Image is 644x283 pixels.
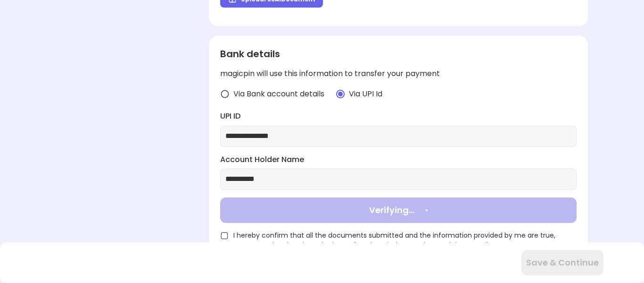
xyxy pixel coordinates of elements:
[233,231,576,249] span: I hereby confirm that all the documents submitted and the information provided by me are true, co...
[220,47,576,61] div: Bank details
[220,69,576,79] div: magicpin will use this information to transfer your payment
[233,89,324,100] span: Via Bank account details
[521,250,603,275] button: Save & Continue
[349,89,382,100] span: Via UPI Id
[220,111,576,122] label: UPI ID
[220,89,230,99] img: radio
[336,89,345,99] img: radio
[220,197,576,223] button: Verifying...
[220,232,229,240] img: unchecked
[220,154,576,165] label: Account Holder Name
